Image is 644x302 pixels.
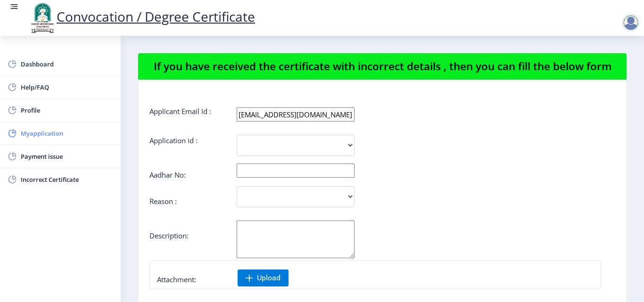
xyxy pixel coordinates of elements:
[21,105,113,116] span: Profile
[21,58,113,70] span: Dashboard
[21,128,113,139] span: Myapplication
[21,174,113,185] span: Incorrect Certificate
[21,82,113,93] span: Help/FAQ
[21,151,113,162] span: Payment issue
[149,231,189,240] label: Description:
[28,2,57,34] img: logo
[257,273,281,283] span: Upload
[149,106,211,116] label: Applicant Email Id :
[28,8,255,25] a: Convocation / Degree Certificate
[157,275,196,284] label: Attachment:
[138,53,627,80] nb-card-header: If you have received the certificate with incorrect details , then you can fill the below form
[149,170,186,180] label: Aadhar No:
